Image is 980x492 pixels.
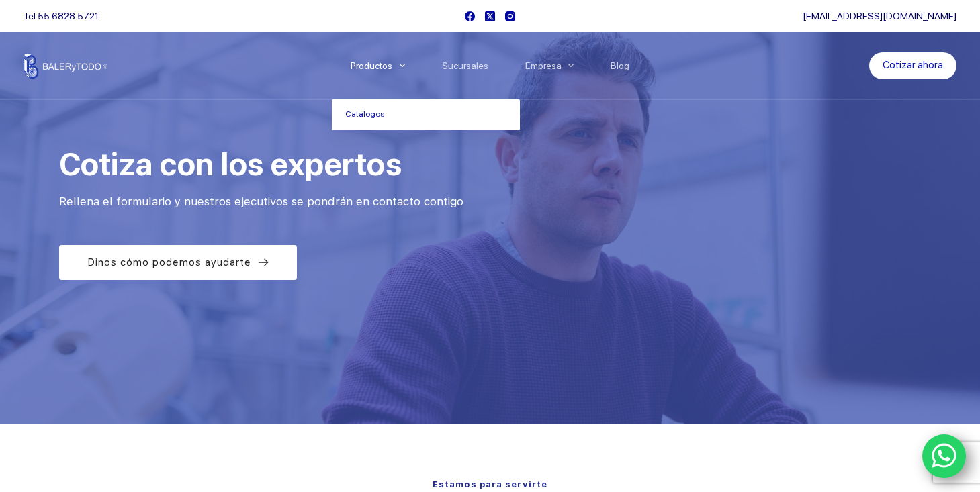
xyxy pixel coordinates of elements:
a: [EMAIL_ADDRESS][DOMAIN_NAME] [803,11,956,21]
a: Dinos cómo podemos ayudarte [59,245,297,280]
a: Facebook [465,11,475,21]
a: Instagram [505,11,515,21]
a: 55 6828 5721 [38,11,99,21]
span: Dinos cómo podemos ayudarte [87,254,251,270]
span: Estamos para servirte [433,479,547,489]
a: Catalogos [332,99,520,130]
a: WhatsApp [922,434,967,479]
nav: Menu Principal [332,32,648,99]
a: X (Twitter) [485,11,495,21]
img: Balerytodo [24,53,107,79]
a: Cotizar ahora [869,52,956,79]
span: Cotiza con los expertos [59,146,402,183]
span: Rellena el formulario y nuestros ejecutivos se pondrán en contacto contigo [59,195,463,208]
span: Tel. [24,11,99,21]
